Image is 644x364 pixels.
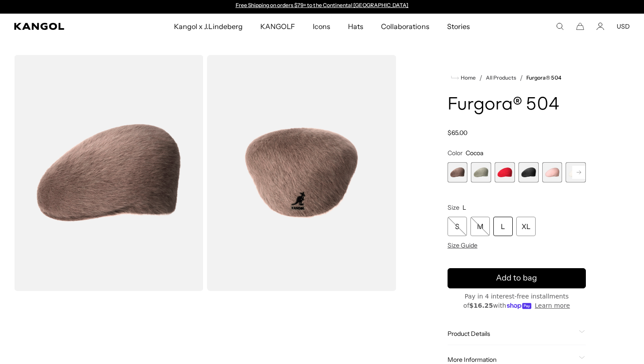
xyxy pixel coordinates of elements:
[448,356,575,364] span: More Information
[448,217,467,236] div: S
[448,162,468,182] label: Cocoa
[448,241,477,249] span: Size Guide
[470,217,490,236] div: M
[471,162,491,182] label: Moss Grey
[448,268,586,288] button: Add to bag
[447,14,470,39] span: Stories
[596,22,604,30] a: Account
[496,272,537,284] span: Add to bag
[486,75,516,81] a: All Products
[566,162,586,182] label: Ivory
[471,162,491,182] div: 2 of 7
[448,129,467,137] span: $65.00
[516,73,523,83] li: /
[516,217,536,236] div: XL
[165,14,252,39] a: Kangol x J.Lindeberg
[231,2,413,9] div: Announcement
[304,14,339,39] a: Icons
[381,14,429,39] span: Collaborations
[14,55,204,291] img: color-cocoa
[174,14,243,39] span: Kangol x J.Lindeberg
[566,162,586,182] div: 6 of 7
[542,162,563,182] label: Dusty Rose
[448,330,575,338] span: Product Details
[518,162,539,182] label: Black
[438,14,479,39] a: Stories
[451,74,476,82] a: Home
[252,14,304,39] a: KANGOLF
[476,73,482,83] li: /
[236,2,409,8] a: Free Shipping on orders $79+ to the Continental [GEOGRAPHIC_DATA]
[339,14,372,39] a: Hats
[14,23,115,30] a: Kangol
[576,22,584,30] button: Cart
[463,204,466,211] span: L
[348,14,363,39] span: Hats
[526,75,561,81] a: Furgora® 504
[448,95,586,115] h1: Furgora® 504
[448,204,459,211] span: Size
[518,162,539,182] div: 4 of 7
[260,14,295,39] span: KANGOLF
[617,22,630,30] button: USD
[448,73,586,83] nav: breadcrumbs
[231,2,413,9] slideshow-component: Announcement bar
[448,162,468,182] div: 1 of 7
[448,149,463,157] span: Color
[493,217,513,236] div: L
[556,22,564,30] summary: Search here
[231,2,413,9] div: 1 of 2
[207,55,396,291] img: color-cocoa
[466,149,483,157] span: Cocoa
[495,162,515,182] div: 3 of 7
[542,162,563,182] div: 5 of 7
[495,162,515,182] label: Scarlet
[372,14,438,39] a: Collaborations
[313,14,330,39] span: Icons
[459,75,476,81] span: Home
